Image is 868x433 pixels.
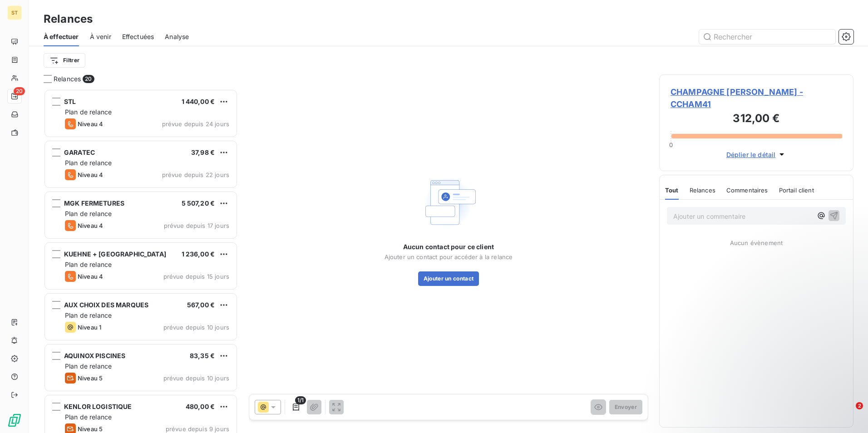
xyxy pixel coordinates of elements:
[186,403,215,410] span: 480,00 €
[44,53,85,68] button: Filtrer
[65,362,112,370] span: Plan de relance
[856,402,863,409] span: 2
[163,374,229,382] span: prévue depuis 10 jours
[671,86,842,110] span: CHAMPAGNE [PERSON_NAME] - CCHAM41
[665,187,679,194] span: Tout
[122,32,154,41] span: Effectuées
[671,110,842,128] h3: 312,00 €
[64,98,76,105] span: STL
[7,5,22,20] div: ST
[78,324,101,331] span: Niveau 1
[64,250,166,258] span: KUEHNE + [GEOGRAPHIC_DATA]
[403,242,494,251] span: Aucun contact pour ce client
[64,199,124,207] span: MGK FERMETURES
[44,32,79,41] span: À effectuer
[182,98,215,105] span: 1 440,00 €
[419,173,478,231] img: Empty state
[64,148,95,156] span: GARATEC
[64,301,148,309] span: AUX CHOIX DES MARQUES
[163,273,229,280] span: prévue depuis 15 jours
[165,32,189,41] span: Analyse
[726,150,776,159] span: Déplier le détail
[44,89,238,433] div: grid
[78,120,103,128] span: Niveau 4
[669,141,673,148] span: 0
[162,171,229,178] span: prévue depuis 22 jours
[182,250,215,258] span: 1 236,00 €
[162,120,229,128] span: prévue depuis 24 jours
[78,425,103,433] span: Niveau 5
[65,261,112,268] span: Plan de relance
[44,11,93,27] h3: Relances
[78,374,103,382] span: Niveau 5
[418,271,479,286] button: Ajouter un contact
[90,32,111,41] span: À venir
[837,402,859,424] iframe: Intercom live chat
[65,108,112,116] span: Plan de relance
[182,199,215,207] span: 5 507,20 €
[65,311,112,319] span: Plan de relance
[78,222,103,229] span: Niveau 4
[65,159,112,167] span: Plan de relance
[65,413,112,421] span: Plan de relance
[64,403,132,410] span: KENLOR LOGISTIQUE
[295,396,306,404] span: 1/1
[730,239,783,246] span: Aucun évènement
[191,148,215,156] span: 37,98 €
[54,74,81,84] span: Relances
[690,187,715,194] span: Relances
[166,425,229,433] span: prévue depuis 9 jours
[7,413,22,428] img: Logo LeanPay
[164,222,229,229] span: prévue depuis 17 jours
[65,210,112,217] span: Plan de relance
[83,75,94,83] span: 20
[14,87,25,95] span: 20
[190,352,215,359] span: 83,35 €
[726,187,768,194] span: Commentaires
[699,30,835,44] input: Rechercher
[385,253,513,261] span: Ajouter un contact pour accéder à la relance
[163,324,229,331] span: prévue depuis 10 jours
[779,187,814,194] span: Portail client
[78,273,103,280] span: Niveau 4
[187,301,215,309] span: 567,00 €
[64,352,125,359] span: AQUINOX PISCINES
[78,171,103,178] span: Niveau 4
[609,400,642,414] button: Envoyer
[724,149,789,160] button: Déplier le détail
